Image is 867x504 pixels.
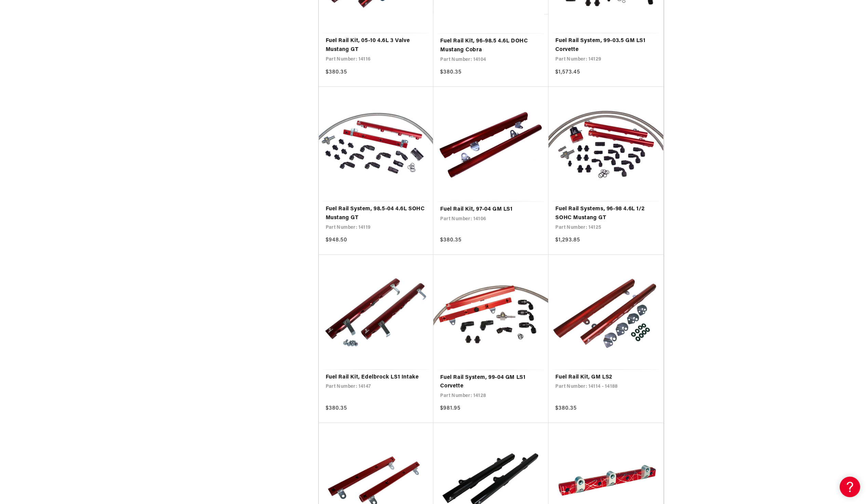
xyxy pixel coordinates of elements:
a: Fuel Rail Kit, 97-04 GM LS1 [440,205,542,214]
a: Fuel Rail Kit, GM LS2 [555,373,656,382]
a: Fuel Rail Kit, Edelbrock LS1 Intake [326,373,427,382]
a: Fuel Rail Systems, 96-98 4.6L 1/2 SOHC Mustang GT [555,205,656,222]
a: Fuel Rail System, 99-04 GM LS1 Corvette [440,373,542,391]
a: Fuel Rail Kit, 96-98.5 4.6L DOHC Mustang Cobra [440,37,542,54]
a: Fuel Rail System, 98.5-04 4.6L SOHC Mustang GT [326,205,427,222]
a: Fuel Rail System, 99-03.5 GM LS1 Corvette [555,37,656,54]
a: Fuel Rail Kit, 05-10 4.6L 3 Valve Mustang GT [326,37,427,54]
